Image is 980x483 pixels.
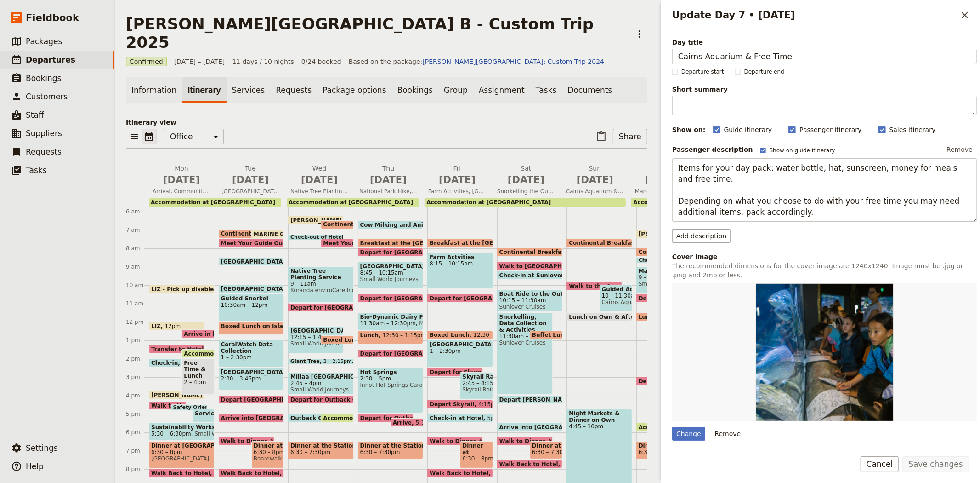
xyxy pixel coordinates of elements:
[360,369,421,375] span: Hot Springs
[497,289,563,312] div: Boat Ride to the Outer Reef10:15 – 11:30amSunlover Cruises
[323,221,422,228] span: Continental Breakfast at Hotel
[360,276,421,282] span: Small World Journeys
[171,404,208,411] div: Safety Orientation
[497,271,563,280] div: Check-in at Sunlover
[672,96,977,115] textarea: Short summary
[221,375,282,382] span: 2:30 – 3:45pm
[636,423,702,431] div: Accommodation at [GEOGRAPHIC_DATA]
[639,443,700,449] span: Dinner at [GEOGRAPHIC_DATA]
[219,239,284,247] div: Meet Your Guide Outside Reception & Depart
[602,286,630,293] span: Guided Aquarium Study Tour
[352,359,408,364] span: Small World Journeys
[153,173,210,187] span: [DATE]
[562,164,631,198] button: Sun [DATE]Cairns Aquarium & Free Time
[149,401,186,410] div: Walk to Novotel for Activities & Dinner
[219,437,274,445] div: Walk to Dinner6:15pm
[290,397,399,402] span: Depart for Outback Cattle Station
[430,438,479,444] span: Walk to Dinner
[289,199,413,206] span: Accommodation at [GEOGRAPHIC_DATA]
[393,420,416,425] span: Arrive
[497,312,553,395] div: Snorkelling, Data Collection & Activities11:30am – 4pmSunlover Cruises
[636,230,702,238] div: [PERSON_NAME] to office
[422,58,604,65] a: [PERSON_NAME][GEOGRAPHIC_DATA]: Custom Trip 2024
[499,424,603,430] span: Arrive into [GEOGRAPHIC_DATA]
[151,402,275,408] span: Walk to Novotel for Activities & Dinner
[427,331,493,339] div: Boxed Lunch12:30 – 1pm
[499,339,550,346] span: Sunlover Cruises
[566,282,622,290] div: Walk to the Aquarium
[493,188,559,195] span: Snorkelling the Outer Great Barrier Reef & Data Collection
[639,314,697,320] span: Lunch in the Park
[639,231,721,237] span: [PERSON_NAME] to office
[151,323,165,329] span: LIZ
[219,395,284,404] div: Depart [GEOGRAPHIC_DATA]
[151,360,182,366] span: Check-in
[181,349,214,358] div: Accommodation at [GEOGRAPHIC_DATA]
[221,415,325,421] span: Arrive into [GEOGRAPHIC_DATA]
[290,328,341,334] span: [GEOGRAPHIC_DATA]
[227,77,271,103] a: Services
[221,438,271,444] span: Walk to Dinner
[460,441,493,468] div: Dinner at Boardwalk Social by [PERSON_NAME]6:30 – 8pm
[499,291,561,297] span: Boat Ride to the Outer Reef
[219,257,284,266] div: [GEOGRAPHIC_DATA]
[636,248,702,257] div: Continental Breakfast at Hotel
[26,37,62,46] span: Packages
[321,220,353,229] div: Continental Breakfast at Hotel
[360,443,421,449] span: Dinner at the Station
[219,322,284,335] div: Boxed Lunch on Island
[639,295,742,301] span: Depart for [GEOGRAPHIC_DATA]
[360,263,421,270] span: [GEOGRAPHIC_DATA]
[288,372,354,395] div: Millaa [GEOGRAPHIC_DATA]2:45 – 4pmSmall World Journeys
[460,372,493,399] div: Skyrail Rainforest Cableway2:45 – 4:15pmSkyrail Rainforest Cableway
[153,164,210,187] h2: Mon
[290,235,347,240] span: Check-out of Hotel
[149,164,218,198] button: Mon [DATE]Arrival, Community Service Project & Sustainability Workshop
[290,380,351,386] span: 2:45 – 4pm
[672,229,731,243] button: Add description
[427,400,493,408] div: Depart Skyrail4:15pm
[290,334,341,340] span: 12:15 – 1:45pm
[287,164,356,198] button: Wed [DATE]Native Tree Planting Service Work, Crater Lakes, Giant Trees, Waterfalls & Outback Catt...
[430,341,491,348] span: [GEOGRAPHIC_DATA]
[631,198,764,207] div: Accommodation at [GEOGRAPHIC_DATA]
[193,409,215,422] div: Service Project for the Homeless
[756,283,894,421] img: https://d33jgr8dhgav85.cloudfront.net/638dda354696e2626e419d95/68a801a8a0420423ef210e98?Expires=1...
[530,77,562,103] a: Tasks
[430,348,491,354] span: 1 – 2:30pm
[497,395,563,404] div: Depart [PERSON_NAME][GEOGRAPHIC_DATA]
[359,164,417,187] h2: Thu
[359,173,417,187] span: [DATE]
[562,188,628,195] span: Cairns Aquarium & Free Time
[270,438,291,444] span: 6:15pm
[26,74,61,83] span: Bookings
[221,240,366,246] span: Meet Your Guide Outside Reception & Depart
[602,299,630,305] span: Cairns Aquarium
[290,443,351,449] span: Dinner at the Station
[358,239,424,247] div: Breakfast at the [GEOGRAPHIC_DATA]
[569,240,668,246] span: Continental Breakfast at Hotel
[358,441,424,459] div: Dinner at the Station6:30 – 7:30pm
[254,231,361,237] span: MARINE GUIDES - Arrive at Office
[530,441,562,459] div: Dinner at [PERSON_NAME][GEOGRAPHIC_DATA]6:30 – 7:30pm
[221,259,289,264] span: [GEOGRAPHIC_DATA]
[358,331,424,344] div: Lunch12:30 – 1:15pm
[639,268,690,274] span: Mangrove Boardwalk & Creek Cleanup
[425,198,626,207] div: Accommodation at [GEOGRAPHIC_DATA]
[383,332,426,343] span: 12:30 – 1:15pm
[26,166,47,175] span: Tasks
[287,198,419,207] div: Accommodation at [GEOGRAPHIC_DATA]
[360,249,463,255] span: Depart for [GEOGRAPHIC_DATA]
[530,331,562,339] div: Buffet Lunch on the Boat
[613,129,647,144] button: Share
[173,405,230,410] span: Safety Orientation
[566,173,624,187] span: [DATE]
[497,437,553,445] div: Walk to Dinner6:15pm
[430,254,491,260] span: Farm Actvities
[26,147,62,156] span: Requests
[636,377,702,385] div: Depart for Daintree Rainforest
[462,380,490,386] span: 2:45 – 4:15pm
[181,329,214,338] div: Arrive in [GEOGRAPHIC_DATA]
[430,240,551,246] span: Breakfast at the [GEOGRAPHIC_DATA]
[26,92,68,101] span: Customers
